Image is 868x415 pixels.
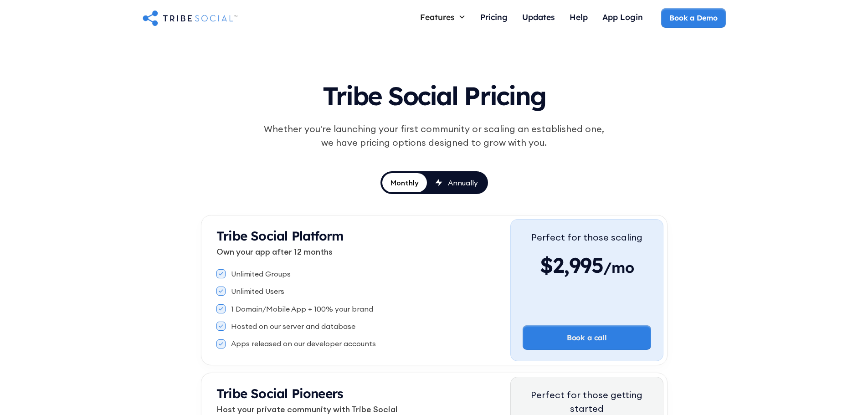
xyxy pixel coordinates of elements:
[231,286,284,296] div: Unlimited Users
[448,178,478,188] div: Annually
[602,12,643,22] div: App Login
[231,338,376,348] div: Apps released on our developer accounts
[231,321,355,331] div: Hosted on our server and database
[259,122,609,149] div: Whether you're launching your first community or scaling an established one, we have pricing opti...
[223,73,646,115] h1: Tribe Social Pricing
[473,8,515,28] a: Pricing
[143,9,237,27] a: home
[480,12,508,22] div: Pricing
[515,8,562,28] a: Updates
[420,12,455,22] div: Features
[231,304,373,314] div: 1 Domain/Mobile App + 100% your brand
[216,246,510,258] p: Own your app after 12 months
[603,258,634,281] span: /mo
[595,8,650,28] a: App Login
[231,269,291,279] div: Unlimited Groups
[216,228,344,244] strong: Tribe Social Platform
[413,8,473,26] div: Features
[390,178,419,188] div: Monthly
[522,12,555,22] div: Updates
[661,8,725,27] a: Book a Demo
[570,12,588,22] div: Help
[531,231,642,244] div: Perfect for those scaling
[531,251,642,279] div: $2,995
[562,8,595,28] a: Help
[523,325,651,350] a: Book a call
[216,385,343,401] strong: Tribe Social Pioneers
